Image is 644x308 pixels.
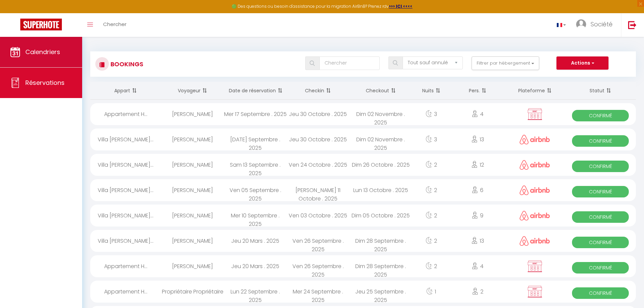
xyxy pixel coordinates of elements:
[389,3,412,9] a: >>> ICI <<<<
[319,56,380,70] input: Chercher
[25,78,65,87] span: Réservations
[450,82,505,100] th: Sort by people
[556,56,609,70] button: Actions
[628,21,637,29] img: logout
[161,82,224,100] th: Sort by guest
[350,82,412,100] th: Sort by checkout
[224,82,287,100] th: Sort by booking date
[576,19,586,29] img: ...
[472,56,539,70] button: Filtrer par hébergement
[109,56,143,72] h3: Bookings
[25,48,60,56] span: Calendriers
[90,82,161,100] th: Sort by rentals
[571,13,621,37] a: ... Société
[591,20,613,28] span: Société
[98,13,132,37] a: Chercher
[505,82,565,100] th: Sort by channel
[565,82,636,100] th: Sort by status
[20,19,62,30] img: Super Booking
[412,82,450,100] th: Sort by nights
[287,82,350,100] th: Sort by checkin
[103,21,126,28] span: Chercher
